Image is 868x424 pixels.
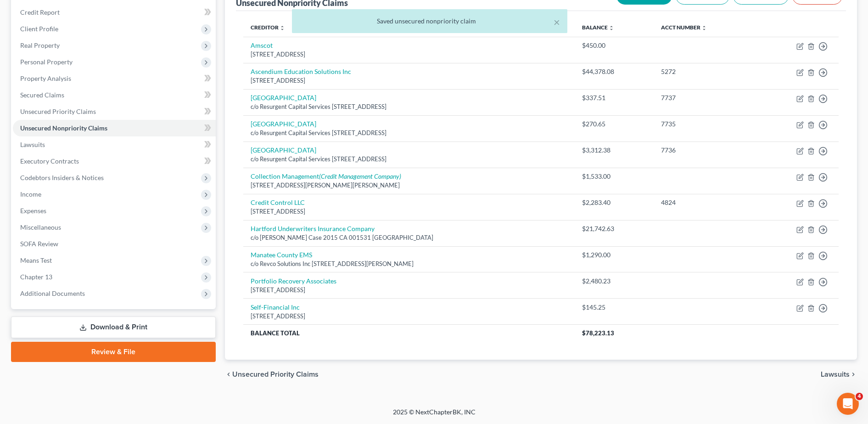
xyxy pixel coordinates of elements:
[582,224,646,233] div: $21,742.63
[11,342,216,362] a: Review & File
[582,277,646,286] div: $2,480.23
[173,407,696,424] div: 2025 © NextChapterBK, INC
[251,129,568,137] div: c/o Resurgent Capital Services [STREET_ADDRESS]
[20,223,61,231] span: Miscellaneous
[582,41,646,50] div: $450.00
[11,317,216,338] a: Download & Print
[251,312,568,321] div: [STREET_ADDRESS]
[251,50,568,59] div: [STREET_ADDRESS]
[251,146,316,154] a: [GEOGRAPHIC_DATA]
[20,8,60,16] span: Credit Report
[251,233,568,242] div: c/o [PERSON_NAME] Case 2015 CA 001531 [GEOGRAPHIC_DATA]
[225,371,232,378] i: chevron_left
[251,277,336,285] a: Portfolio Recovery Associates
[13,120,216,136] a: Unsecured Nonpriority Claims
[251,76,568,85] div: [STREET_ADDRESS]
[232,371,319,378] span: Unsecured Priority Claims
[850,371,857,378] i: chevron_right
[251,286,568,294] div: [STREET_ADDRESS]
[582,303,646,312] div: $145.25
[299,17,560,26] div: Saved unsecured nonpriority claim
[251,207,568,216] div: [STREET_ADDRESS]
[661,93,748,102] div: 7737
[20,91,64,99] span: Secured Claims
[661,146,748,155] div: 7736
[20,240,58,248] span: SOFA Review
[20,58,73,66] span: Personal Property
[821,371,850,378] span: Lawsuits
[251,102,568,111] div: c/o Resurgent Capital Services [STREET_ADDRESS]
[20,289,85,297] span: Additional Documents
[251,198,305,206] a: Credit Control LLC
[582,119,646,129] div: $270.65
[582,67,646,76] div: $44,378.08
[20,141,45,148] span: Lawsuits
[582,198,646,207] div: $2,283.40
[251,181,568,190] div: [STREET_ADDRESS][PERSON_NAME][PERSON_NAME]
[13,70,216,87] a: Property Analysis
[554,17,560,28] button: ×
[13,153,216,170] a: Executory Contracts
[20,207,46,215] span: Expenses
[251,225,375,232] a: Hartford Underwriters Insurance Company
[20,107,96,115] span: Unsecured Priority Claims
[837,393,859,415] iframe: Intercom live chat
[20,124,107,132] span: Unsecured Nonpriority Claims
[251,68,351,75] a: Ascendium Education Solutions Inc
[251,251,312,259] a: Manatee County EMS
[20,273,52,281] span: Chapter 13
[20,256,52,264] span: Means Test
[582,250,646,260] div: $1,290.00
[582,93,646,102] div: $337.51
[20,74,71,82] span: Property Analysis
[319,172,401,180] i: (Credit Management Company)
[251,172,401,180] a: Collection Management(Credit Management Company)
[20,190,41,198] span: Income
[13,103,216,120] a: Unsecured Priority Claims
[582,146,646,155] div: $3,312.38
[13,136,216,153] a: Lawsuits
[251,155,568,164] div: c/o Resurgent Capital Services [STREET_ADDRESS]
[661,119,748,129] div: 7735
[821,371,857,378] button: Lawsuits chevron_right
[856,393,863,400] span: 4
[582,172,646,181] div: $1,533.00
[13,87,216,103] a: Secured Claims
[20,41,60,49] span: Real Property
[20,157,79,165] span: Executory Contracts
[251,94,316,102] a: [GEOGRAPHIC_DATA]
[13,236,216,252] a: SOFA Review
[251,120,316,128] a: [GEOGRAPHIC_DATA]
[20,174,104,181] span: Codebtors Insiders & Notices
[251,41,273,49] a: Amscot
[251,303,300,311] a: Self-Financial Inc
[251,260,568,268] div: c/o Revco Solutions Inc [STREET_ADDRESS][PERSON_NAME]
[13,4,216,21] a: Credit Report
[582,329,614,337] span: $78,223.13
[661,198,748,207] div: 4824
[243,325,575,341] th: Balance Total
[661,67,748,76] div: 5272
[225,371,319,378] button: chevron_left Unsecured Priority Claims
